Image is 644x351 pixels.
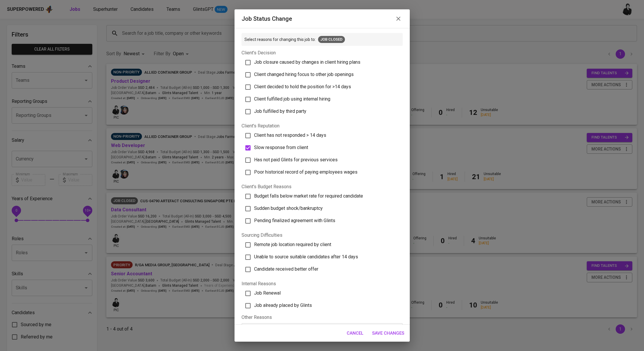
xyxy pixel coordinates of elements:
span: Poor historical record of paying employees wages [254,169,357,175]
span: Client decided to hold the position for >14 days [254,84,351,89]
span: Pending finalized agreement with Glints [254,218,335,223]
span: Client changed hiring focus to other job openings [254,72,354,77]
p: Client's Reputation [242,122,403,129]
button: Cancel [343,327,367,339]
span: Job already placed by Glints [254,302,312,308]
div: Other Reasons [242,314,403,321]
h6: Job status change [242,14,292,23]
p: Internal Reasons [242,280,403,287]
span: Slow response from client [254,145,308,150]
span: Candidate received better offer [254,266,318,272]
span: Unable to source suitable candidates after 14 days [254,254,358,260]
span: Job fulfilled by third party [254,108,306,114]
p: Client's Budget Reasons [242,183,403,190]
p: Sourcing Difficulties [242,232,403,239]
span: Job Closed [318,37,345,42]
p: Select reasons for changing this job to: [244,37,316,42]
span: Job Renewal [254,290,281,296]
span: Job closure caused by changes in client hiring plans [254,59,360,65]
span: Sudden budget shock/bankruptcy [254,205,323,211]
span: Has not paid Glints for previous services [254,157,338,162]
button: Save Changes [369,327,407,339]
span: Client fulfilled job using internal hiring [254,96,330,102]
span: Budget falls below market rate for required candidate [254,193,363,199]
span: Remote job location required by client [254,242,331,247]
span: Client has not responded > 14 days [254,132,326,138]
span: Cancel [347,329,363,337]
span: Save Changes [372,329,404,337]
p: Client's Decision [242,49,403,56]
